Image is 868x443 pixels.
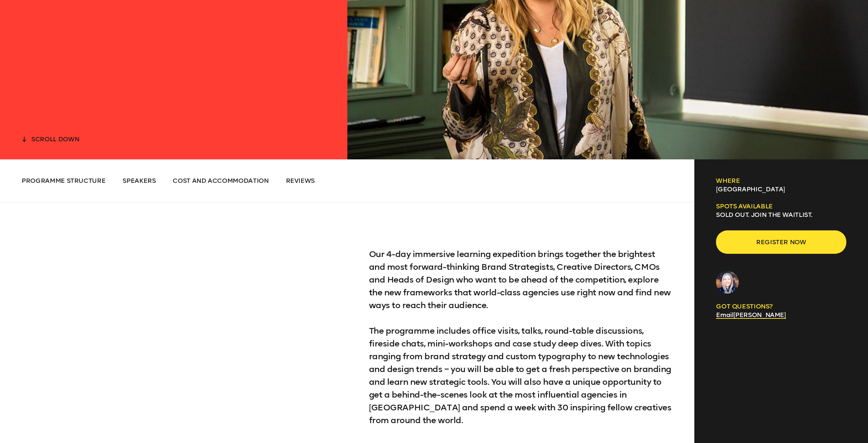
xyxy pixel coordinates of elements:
p: SOLD OUT. Join the waitlist. [716,210,846,219]
span: Register now [727,235,835,249]
h6: Spots available [716,202,846,210]
span: scroll down [31,135,79,143]
span: Reviews [286,177,315,185]
p: GOT QUESTIONS? [716,302,846,311]
h6: Where [716,176,846,185]
span: Speakers [123,177,156,185]
span: Programme Structure [22,177,105,185]
a: Email[PERSON_NAME] [716,311,786,319]
p: [GEOGRAPHIC_DATA] [716,185,846,193]
p: Our 4-day immersive learning expedition brings together the brightest and most forward-thinking B... [369,248,673,312]
span: Cost and Accommodation [173,177,268,185]
button: Register now [716,230,846,254]
button: scroll down [22,133,79,143]
p: The programme includes office visits, talks, round-table discussions, fireside chats, mini-worksh... [369,324,673,427]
